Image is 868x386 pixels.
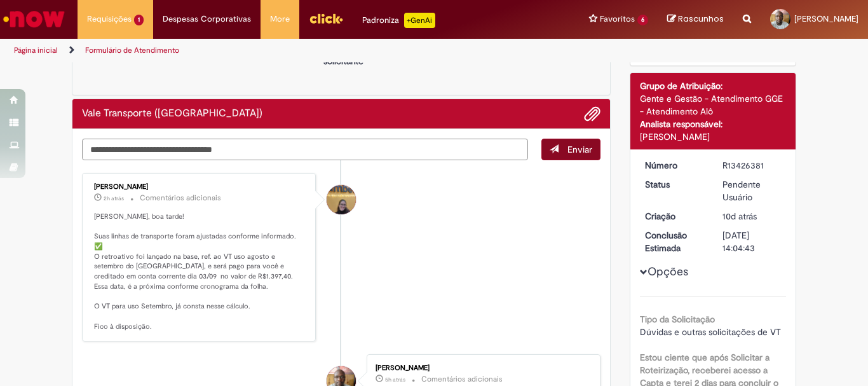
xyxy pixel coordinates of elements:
time: 28/08/2025 15:04:05 [104,195,124,202]
dt: Número [635,159,714,172]
p: [PERSON_NAME], boa tarde! Suas linhas de transporte foram ajustadas conforme informado. ✅ O retro... [94,212,306,331]
span: 10d atrás [722,210,757,222]
span: More [270,13,290,25]
span: Favoritos [600,13,635,25]
div: Grupo de Atribuição: [640,79,787,92]
div: Amanda De Campos Gomes Do Nascimento [327,185,356,214]
div: 18/08/2025 18:35:48 [722,210,782,223]
small: Comentários adicionais [421,374,503,385]
span: 1 [134,15,144,25]
div: Analista responsável: [640,118,787,130]
span: Rascunhos [678,13,724,25]
img: ServiceNow [1,6,67,32]
dt: Status [635,178,714,191]
time: 18/08/2025 18:35:48 [722,210,757,222]
span: Dúvidas e outras solicitações de VT [640,326,781,338]
b: Tipo da Solicitação [640,314,715,325]
div: R13426381 [722,159,782,172]
button: Adicionar anexos [584,106,600,122]
span: 6 [637,15,648,25]
div: [DATE] 14:04:43 [722,229,782,254]
div: [PERSON_NAME] [376,364,587,372]
span: 5h atrás [385,376,405,383]
textarea: Digite sua mensagem aqui... [82,139,528,160]
div: [PERSON_NAME] [94,183,306,191]
span: Requisições [87,13,132,25]
dt: Criação [635,210,714,223]
small: Comentários adicionais [140,193,221,203]
time: 28/08/2025 12:23:17 [385,376,405,383]
a: Página inicial [14,45,58,55]
span: 2h atrás [104,195,124,202]
h2: Vale Transporte (VT) Histórico de tíquete [82,108,262,120]
button: Enviar [541,139,600,160]
span: [PERSON_NAME] [794,13,858,24]
img: click_logo_yellow_360x200.png [309,9,343,28]
span: Despesas Corporativas [163,13,251,25]
div: Gente e Gestão - Atendimento GGE - Atendimento Alô [640,92,787,118]
a: Formulário de Atendimento [85,45,179,55]
p: +GenAi [404,13,435,28]
div: Pendente Usuário [722,178,782,203]
div: Padroniza [362,13,435,28]
ul: Trilhas de página [10,39,569,62]
dt: Conclusão Estimada [635,229,714,254]
span: Enviar [567,144,592,155]
a: Rascunhos [667,13,724,25]
div: [PERSON_NAME] [640,130,787,143]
